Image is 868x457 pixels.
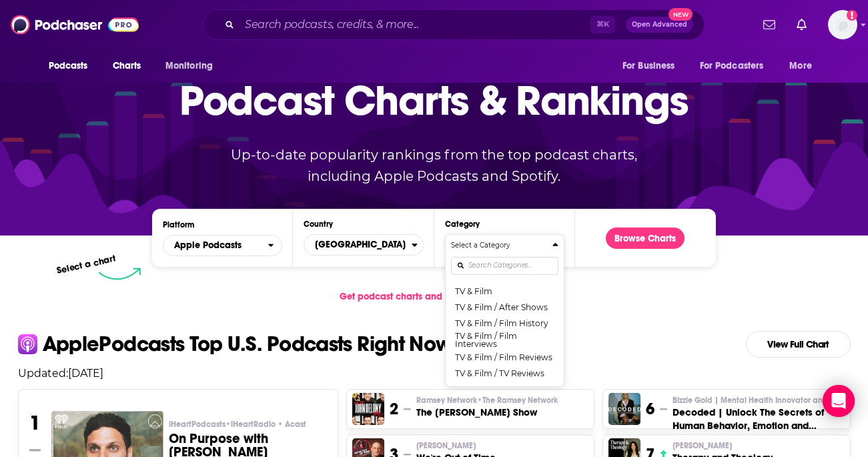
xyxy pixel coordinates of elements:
button: open menu [39,53,105,79]
a: Charts [104,53,149,79]
img: Decoded | Unlock The Secrets of Human Behavior, Emotion and Motivation [608,393,640,425]
p: Richard Taite [416,440,496,451]
button: Categories [445,234,564,387]
button: Browse Charts [606,227,685,249]
button: Show profile menu [828,10,857,39]
p: iHeartPodcasts • iHeartRadio • Acast [169,419,327,430]
button: TV & Film / After Shows [451,299,558,315]
span: iHeartPodcasts [169,419,306,430]
img: select arrow [99,268,141,280]
h3: 2 [390,399,398,419]
img: apple Icon [18,334,37,354]
a: Show notifications dropdown [791,13,812,36]
span: Monitoring [165,57,213,75]
h3: 1 [29,411,41,435]
span: [PERSON_NAME] [416,440,476,451]
p: Bizzie Gold | Mental Health Innovator and Break Method Founder [673,395,844,406]
span: Podcasts [49,57,88,75]
h2: Platforms [163,235,282,256]
span: [GEOGRAPHIC_DATA] [304,234,411,256]
h3: Decoded | Unlock The Secrets of Human Behavior, Emotion and Motivation [673,406,844,432]
p: Apple Podcasts Top U.S. Podcasts Right Now [43,334,452,355]
p: Up-to-date popularity rankings from the top podcast charts, including Apple Podcasts and Spotify. [205,144,664,187]
button: open menu [156,53,230,79]
h3: The [PERSON_NAME] Show [416,406,558,419]
button: TV & Film / Film Reviews [451,349,558,365]
button: TV & Film [451,283,558,299]
h4: Select a Category [451,242,547,249]
button: TV & Film / Film Interviews [451,331,558,349]
span: More [789,57,812,75]
button: open menu [163,235,282,256]
a: Show notifications dropdown [758,13,781,36]
span: Get podcast charts and rankings via API [340,291,515,302]
span: ⌘ K [590,16,615,33]
span: Charts [113,57,141,75]
button: Open AdvancedNew [626,17,693,33]
button: TV & Film / Film History [451,315,558,331]
input: Search Categories... [451,257,558,275]
span: Apple Podcasts [174,241,242,250]
span: For Business [622,57,675,75]
span: • The Ramsey Network [477,396,558,405]
button: open menu [691,53,783,79]
span: [PERSON_NAME] [673,440,732,451]
p: Ramsey Network • The Ramsey Network [416,395,558,406]
img: User Profile [828,10,857,39]
img: Podchaser - Follow, Share and Rate Podcasts [11,12,139,37]
span: New [669,8,693,21]
span: Ramsey Network [416,395,558,406]
a: Bizzie Gold | Mental Health Innovator and Break Method FounderDecoded | Unlock The Secrets of Hum... [673,395,844,432]
a: Get podcast charts and rankings via API [329,280,539,313]
span: For Podcasters [700,57,764,75]
a: Ramsey Network•The Ramsey NetworkThe [PERSON_NAME] Show [416,395,558,419]
span: Logged in as sarahhallprinc [828,10,857,39]
span: Open Advanced [632,21,687,28]
h3: 6 [646,399,655,419]
p: Updated: [DATE] [7,367,861,380]
span: Bizzie Gold | Mental Health Innovator and Break Method Founder [673,395,833,406]
img: The Dr. John Delony Show [352,393,384,425]
button: open menu [780,53,829,79]
button: Countries [304,234,423,256]
svg: Add a profile image [847,10,857,21]
div: Open Intercom Messenger [823,385,855,417]
p: Podcast Charts & Rankings [179,57,689,143]
a: View Full Chart [746,331,851,358]
input: Search podcasts, credits, & more... [240,14,590,35]
button: TV & Film / TV Reviews [451,365,558,381]
button: open menu [613,53,692,79]
div: Search podcasts, credits, & more... [203,9,705,40]
p: Lysa TerKeurst [673,440,773,451]
p: Select a chart [56,253,117,276]
span: • iHeartRadio • Acast [226,420,306,429]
